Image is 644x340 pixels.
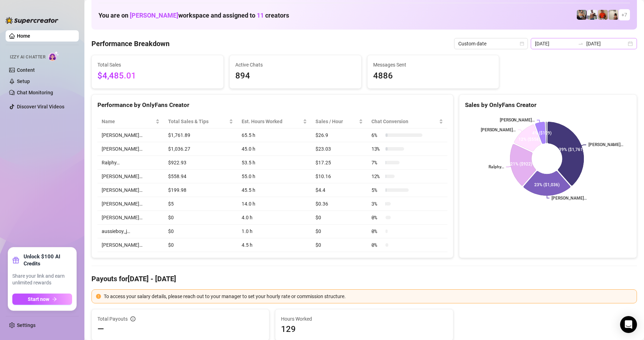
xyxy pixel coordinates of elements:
img: JUSTIN [587,10,597,20]
span: Izzy AI Chatter [10,54,45,61]
div: Open Intercom Messenger [620,316,637,333]
span: Start now [28,296,49,302]
span: 894 [235,69,356,83]
span: info-circle [130,316,135,321]
td: $0 [311,225,367,238]
span: Sales / Hour [315,118,357,125]
th: Name [97,115,164,128]
span: Hours Worked [281,315,447,323]
td: 45.0 h [237,142,311,156]
span: exclamation-circle [96,294,101,299]
h1: You are on workspace and assigned to creators [98,12,289,19]
td: [PERSON_NAME]… [97,197,164,211]
div: Est. Hours Worked [242,118,301,125]
span: 5 % [371,186,383,194]
span: 0 % [371,241,383,249]
span: [PERSON_NAME] [130,12,178,19]
td: 45.5 h [237,183,311,197]
text: Ralphy… [489,165,504,170]
span: Share your link and earn unlimited rewards [12,273,72,287]
td: $1,761.89 [164,128,237,142]
div: Sales by OnlyFans Creator [465,100,631,110]
span: 12 % [371,172,383,180]
td: 1.0 h [237,225,311,238]
td: $1,036.27 [164,142,237,156]
td: $0 [311,211,367,225]
strong: Unlock $100 AI Credits [24,253,72,267]
span: 129 [281,323,447,335]
img: Justin [598,10,608,20]
td: [PERSON_NAME]… [97,183,164,197]
button: Start nowarrow-right [12,294,72,305]
h4: Payouts for [DATE] - [DATE] [91,274,637,284]
span: 7 % [371,159,383,166]
div: Performance by OnlyFans Creator [97,100,447,110]
span: 6 % [371,131,383,139]
a: Settings [17,322,36,328]
span: Total Sales [97,61,218,69]
a: Content [17,67,35,73]
td: $0 [311,238,367,252]
span: Chat Conversion [371,118,438,125]
text: [PERSON_NAME]… [588,143,624,147]
span: arrow-right [52,297,57,302]
span: — [97,323,104,335]
input: Start date [535,40,575,48]
td: 53.5 h [237,156,311,170]
img: George [577,10,587,20]
td: $0 [164,225,237,238]
a: Setup [17,78,30,84]
span: gift [12,257,19,264]
a: Chat Monitoring [17,90,53,95]
span: calendar [520,42,524,46]
text: [PERSON_NAME]… [480,127,516,132]
span: 0 % [371,214,383,221]
td: [PERSON_NAME]… [97,211,164,225]
td: $922.93 [164,156,237,170]
span: to [578,41,584,46]
span: $4,485.01 [97,69,218,83]
span: Name [102,118,154,125]
td: $0 [164,211,237,225]
td: Ralphy… [97,156,164,170]
span: 11 [257,12,264,19]
span: Active Chats [235,61,356,69]
span: Custom date [458,38,524,49]
span: 4886 [373,69,493,83]
td: $558.94 [164,170,237,183]
th: Total Sales & Tips [164,115,237,128]
td: $0 [164,238,237,252]
img: Ralphy [608,10,618,20]
img: logo-BBDzfeDw.svg [6,17,58,24]
th: Sales / Hour [311,115,367,128]
td: [PERSON_NAME]… [97,128,164,142]
span: 0 % [371,227,383,235]
td: $23.03 [311,142,367,156]
td: $0.36 [311,197,367,211]
td: $10.16 [311,170,367,183]
td: 14.0 h [237,197,311,211]
td: 4.0 h [237,211,311,225]
input: End date [586,40,626,48]
td: $26.9 [311,128,367,142]
td: $5 [164,197,237,211]
a: Home [17,33,30,39]
td: 4.5 h [237,238,311,252]
span: 3 % [371,200,383,208]
td: [PERSON_NAME]… [97,170,164,183]
td: $4.4 [311,183,367,197]
td: [PERSON_NAME]… [97,238,164,252]
a: Discover Viral Videos [17,104,64,109]
span: Total Sales & Tips [168,118,228,125]
h4: Performance Breakdown [91,39,170,49]
img: AI Chatter [48,51,59,61]
span: Total Payouts [97,315,128,323]
span: + 7 [621,11,627,19]
td: $199.98 [164,183,237,197]
div: To access your salary details, please reach out to your manager to set your hourly rate or commis... [104,292,632,300]
span: Messages Sent [373,61,493,69]
text: [PERSON_NAME]… [499,118,535,122]
td: aussieboy_j… [97,225,164,238]
span: swap-right [578,41,584,46]
td: 65.5 h [237,128,311,142]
